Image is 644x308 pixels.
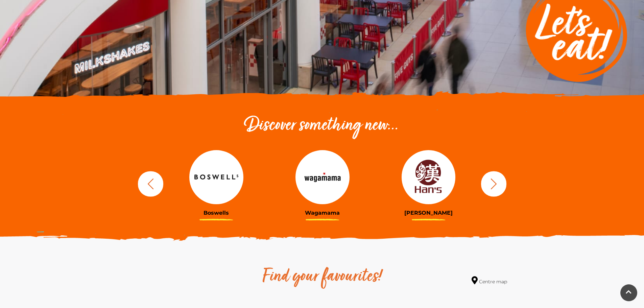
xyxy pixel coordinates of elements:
[275,210,371,216] h3: Wagamama
[275,150,371,216] a: Wagamama
[472,276,507,285] a: Centre map
[199,266,446,288] h2: Find your favourites!
[135,115,510,137] h2: Discover something new...
[381,210,477,216] h3: [PERSON_NAME]
[168,210,264,216] h3: Boswells
[168,150,264,216] a: Boswells
[381,150,477,216] a: [PERSON_NAME]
